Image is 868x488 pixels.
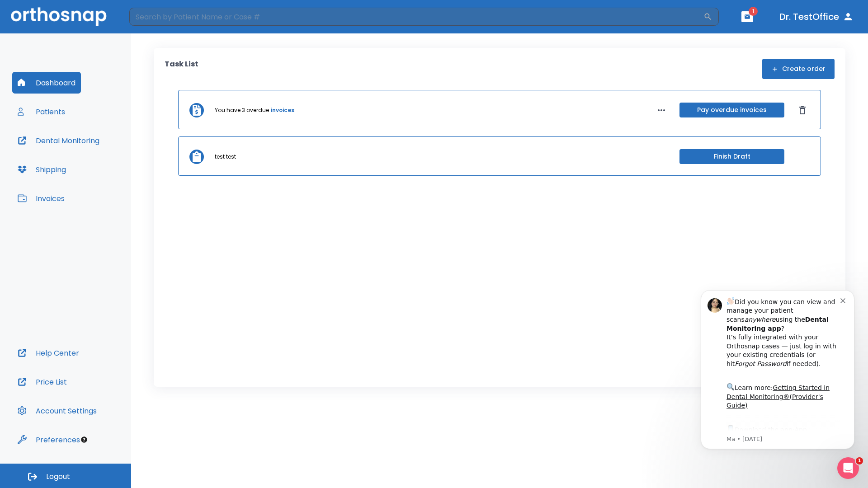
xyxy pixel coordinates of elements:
[46,472,70,482] span: Logout
[129,8,703,26] input: Search by Patient Name or Case #
[679,103,784,117] button: Pay overdue invoices
[12,101,71,122] button: Patients
[856,457,863,465] span: 1
[271,106,294,114] a: invoices
[39,159,153,167] p: Message from Ma, sent 2w ago
[12,72,81,94] button: Dashboard
[215,153,236,161] p: test test
[12,371,72,393] button: Price List
[165,59,198,79] p: Task List
[12,400,102,422] button: Account Settings
[80,436,88,444] div: Tooltip anchor
[837,457,859,479] iframe: Intercom live chat
[215,106,269,114] p: You have 3 overdue
[153,19,160,27] button: Dismiss notification
[39,150,120,166] a: App Store
[39,147,153,193] div: Download the app: | ​ Let us know if you need help getting started!
[12,429,85,450] button: Preferences
[11,7,107,26] img: Orthosnap
[749,7,758,16] span: 1
[776,9,857,25] button: Dr. TestOffice
[687,277,868,464] iframe: Intercom notifications message
[12,159,71,180] button: Shipping
[762,59,835,79] button: Create order
[795,103,810,117] button: Dismiss
[12,188,70,209] button: Invoices
[12,130,105,151] button: Dental Monitoring
[12,342,85,364] button: Help Center
[679,149,784,164] button: Finish Draft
